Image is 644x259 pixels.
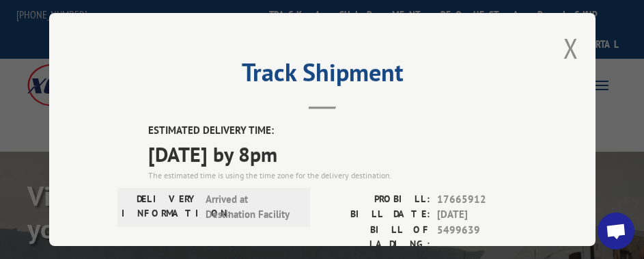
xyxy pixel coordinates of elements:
label: BILL DATE: [322,207,430,223]
span: 17665912 [437,192,527,208]
label: ESTIMATED DELIVERY TIME: [148,123,527,139]
span: [DATE] by 8pm [148,139,527,169]
button: Close modal [563,30,578,66]
span: 5499639 [437,223,527,251]
label: BILL OF LADING: [322,223,430,251]
div: The estimated time is using the time zone for the delivery destination. [148,169,527,182]
div: Open chat [598,213,634,249]
label: DELIVERY INFORMATION: [122,192,199,223]
span: Arrived at Destination Facility [206,192,298,223]
h2: Track Shipment [117,63,527,89]
span: [DATE] [437,207,527,223]
label: PROBILL: [322,192,430,208]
